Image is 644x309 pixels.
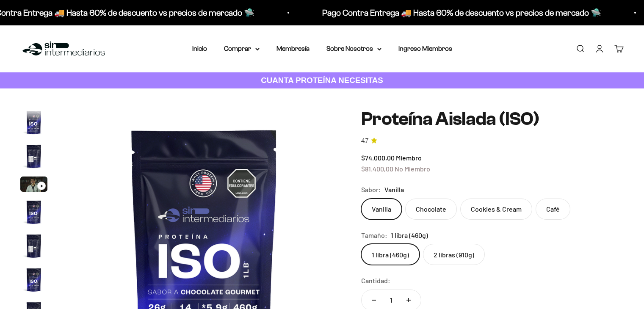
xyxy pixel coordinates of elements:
[361,136,624,146] a: 4.74.7 de 5.0 estrellas
[398,45,452,52] a: Ingreso Miembros
[391,230,428,241] span: 1 libra (460g)
[20,177,47,194] button: Ir al artículo 3
[20,232,47,262] button: Ir al artículo 5
[361,275,390,286] label: Cantidad:
[20,232,47,259] img: Proteína Aislada (ISO)
[213,6,492,19] p: Pago Contra Entrega 🚚 Hasta 60% de descuento vs precios de mercado 🛸
[20,109,47,136] img: Proteína Aislada (ISO)
[361,154,395,162] span: $74.000,00
[361,109,624,129] h1: Proteína Aislada (ISO)
[20,143,47,172] button: Ir al artículo 2
[361,136,368,146] span: 4.7
[361,230,387,241] legend: Tamaño:
[384,184,404,195] span: Vanilla
[261,76,383,85] strong: CUANTA PROTEÍNA NECESITAS
[361,165,393,173] span: $81.400,00
[396,154,422,162] span: Miembro
[20,109,47,138] button: Ir al artículo 1
[224,43,260,54] summary: Comprar
[20,266,47,293] img: Proteína Aislada (ISO)
[395,165,430,173] span: No Miembro
[276,45,310,52] a: Membresía
[20,266,47,296] button: Ir al artículo 6
[20,199,47,226] img: Proteína Aislada (ISO)
[326,43,381,54] summary: Sobre Nosotros
[20,199,47,228] button: Ir al artículo 4
[361,184,381,195] legend: Sabor:
[192,45,207,52] a: Inicio
[20,143,47,170] img: Proteína Aislada (ISO)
